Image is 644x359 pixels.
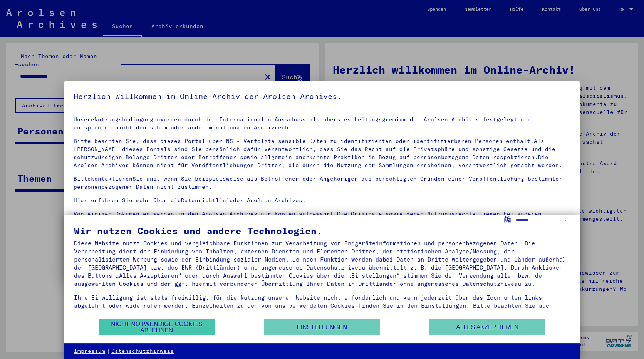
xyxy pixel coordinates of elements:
h5: Herzlich Willkommen im Online-Archiv der Arolsen Archives. [74,90,570,102]
a: Datenschutzhinweis [111,347,174,355]
select: Sprache auswählen [516,215,570,226]
a: Datenrichtlinie [181,197,233,204]
p: Bitte beachten Sie, dass dieses Portal über NS - Verfolgte sensible Daten zu identifizierten oder... [74,137,570,169]
p: Von einigen Dokumenten werden in den Arolsen Archives nur Kopien aufbewahrt.Die Originale sowie d... [74,210,570,226]
a: Impressum [74,347,105,355]
p: Unsere wurden durch den Internationalen Ausschuss als oberstes Leitungsgremium der Arolsen Archiv... [74,116,570,132]
button: Einstellungen [264,319,380,335]
p: Bitte Sie uns, wenn Sie beispielsweise als Betroffener oder Angehöriger aus berechtigten Gründen ... [74,175,570,191]
div: Wir nutzen Cookies und andere Technologien. [74,226,570,235]
p: Hier erfahren Sie mehr über die der Arolsen Archives. [74,196,570,205]
div: Ihre Einwilligung ist stets freiwillig, für die Nutzung unserer Website nicht erforderlich und ka... [74,294,570,318]
a: Nutzungsbedingungen [94,116,160,123]
button: Alles akzeptieren [429,319,545,335]
a: kontaktieren [91,175,132,182]
label: Sprache auswählen [503,216,512,223]
button: Nicht notwendige Cookies ablehnen [99,319,215,335]
div: Diese Website nutzt Cookies und vergleichbare Funktionen zur Verarbeitung von Endgeräteinformatio... [74,239,570,288]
